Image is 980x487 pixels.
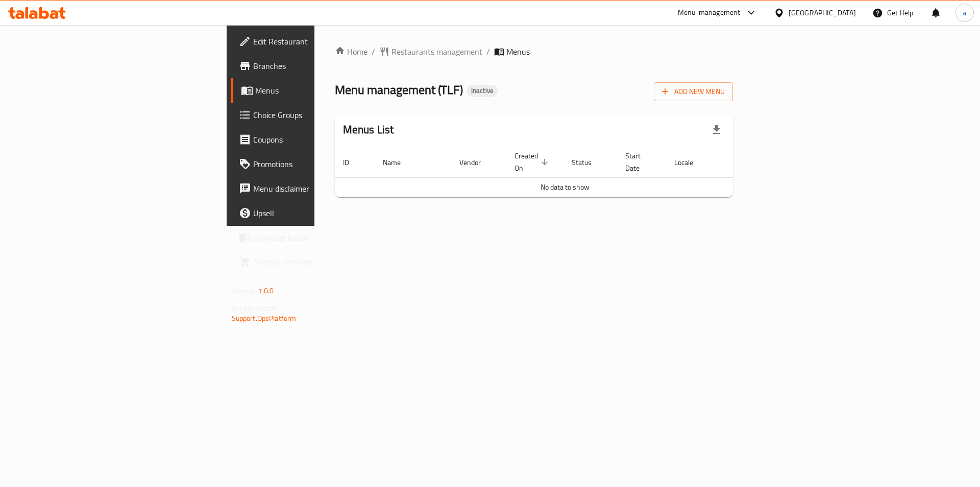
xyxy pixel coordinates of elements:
[467,85,498,97] div: Inactive
[662,85,725,98] span: Add New Menu
[231,225,390,250] a: Coverage Report
[231,78,390,103] a: Menus
[674,156,706,169] span: Locale
[467,86,498,95] span: Inactive
[253,158,382,170] span: Promotions
[625,150,654,174] span: Start Date
[231,54,390,78] a: Branches
[514,150,551,174] span: Created On
[258,284,274,297] span: 1.0.0
[383,156,414,169] span: Name
[253,256,382,268] span: Grocery Checklist
[231,250,390,274] a: Grocery Checklist
[719,147,795,178] th: Actions
[231,176,390,201] a: Menu disclaimer
[253,182,382,195] span: Menu disclaimer
[231,152,390,176] a: Promotions
[789,7,856,18] div: [GEOGRAPHIC_DATA]
[232,302,279,315] span: Get support on:
[654,82,733,101] button: Add New Menu
[231,201,390,225] a: Upsell
[232,312,297,325] a: Support.OpsPlatform
[486,45,490,58] li: /
[343,156,362,169] span: ID
[963,7,966,18] span: a
[231,103,390,127] a: Choice Groups
[253,207,382,219] span: Upsell
[335,45,733,58] nav: breadcrumb
[343,122,394,137] h2: Menus List
[232,284,257,297] span: Version:
[459,156,494,169] span: Vendor
[506,45,530,58] span: Menus
[572,156,605,169] span: Status
[335,78,463,101] span: Menu management ( TLF )
[253,231,382,244] span: Coverage Report
[541,180,590,194] span: No data to show
[253,133,382,146] span: Coupons
[335,147,795,197] table: enhanced table
[231,127,390,152] a: Coupons
[704,118,729,142] div: Export file
[253,109,382,121] span: Choice Groups
[253,60,382,72] span: Branches
[678,7,741,19] div: Menu-management
[253,35,382,48] span: Edit Restaurant
[391,45,482,58] span: Restaurants management
[231,29,390,54] a: Edit Restaurant
[255,84,382,97] span: Menus
[379,45,482,58] a: Restaurants management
